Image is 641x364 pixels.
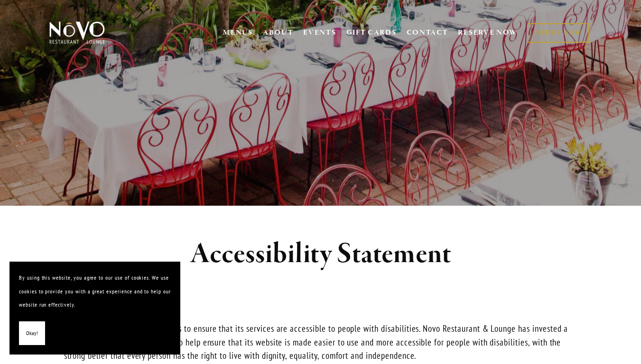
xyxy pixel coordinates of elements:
[458,24,518,42] a: RESERVE NOW
[47,21,107,45] img: Novo Restaurant &amp; Lounge
[26,327,38,340] span: Okay!
[263,28,294,37] a: ABOUT
[303,28,336,37] a: EVENTS
[64,291,577,310] h2: General
[9,262,180,355] section: Cookie banner
[223,28,253,37] a: MENUS
[64,239,577,270] h1: Accessibility Statement
[527,23,589,43] a: ORDER NOW
[64,322,577,363] p: Novo Restaurant & Lounge strives to ensure that its services are accessible to people with disabi...
[407,24,448,42] a: CONTACT
[346,24,397,42] a: GIFT CARDS
[19,321,45,346] button: Okay!
[19,271,171,312] p: By using this website, you agree to our use of cookies. We use cookies to provide you with a grea...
